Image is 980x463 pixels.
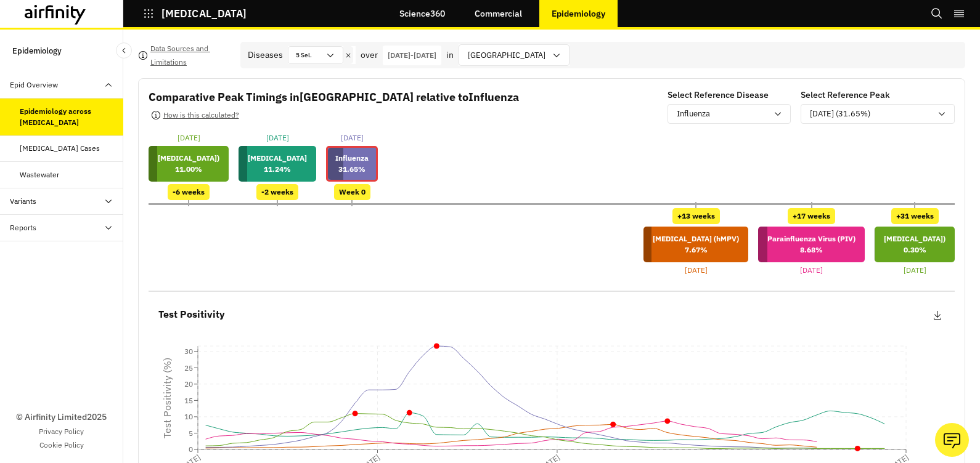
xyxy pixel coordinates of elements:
button: How is this calculated? [149,105,241,125]
p: [MEDICAL_DATA]) [884,233,945,244]
tspan: 0 [189,445,193,454]
div: Epidemiology across [MEDICAL_DATA] [20,106,113,128]
p: 11.00 % [158,164,219,175]
p: Influenza [335,153,369,164]
div: Week 0 [334,184,370,200]
button: Close Sidebar [116,42,132,58]
p: [DATE] [685,265,708,276]
p: 0.30 % [884,244,945,256]
p: 31.65 % [335,164,369,175]
p: [DATE] [178,132,200,143]
div: +17 weeks [788,208,835,224]
tspan: 30 [184,347,193,356]
p: Parainfluenza Virus (PIV) [767,233,855,244]
div: 5 Sel. [288,47,325,63]
p: How is this calculated? [163,108,239,122]
p: Epidemiology [12,39,62,62]
p: [DATE] (31.65%) [810,108,870,120]
div: -6 weeks [168,184,210,200]
p: Test Positivity [158,307,225,323]
div: +31 weeks [891,208,939,224]
a: Privacy Policy [39,426,84,437]
p: [DATE] - [DATE] [388,50,436,61]
p: 8.68 % [767,244,855,256]
tspan: 15 [184,396,193,405]
div: Reports [10,222,36,233]
p: Select Reference Peak [801,89,890,102]
p: [DATE] [800,265,823,276]
p: Comparative Peak Timings in [GEOGRAPHIC_DATA] relative to Influenza [149,89,519,105]
tspan: 25 [184,363,193,372]
p: Epidemiology [552,9,605,18]
p: 11.24 % [248,164,307,175]
tspan: 20 [184,379,193,389]
p: © Airfinity Limited 2025 [16,411,107,424]
button: Search [931,3,943,24]
p: [DATE] [904,265,926,276]
p: [MEDICAL_DATA] [161,8,247,19]
div: Wastewater [20,169,59,180]
p: [DATE] [266,132,289,143]
div: Diseases [248,49,283,62]
p: Data Sources and Limitations [150,42,231,69]
div: +13 weeks [672,208,720,224]
p: Influenza [677,108,710,120]
button: Ask our analysts [935,423,969,457]
p: Select Reference Disease [668,89,769,102]
p: 7.67 % [653,244,739,256]
tspan: 10 [184,412,193,421]
p: over [361,49,378,62]
p: [DATE] [341,132,364,143]
p: [MEDICAL_DATA] [248,153,307,164]
button: Data Sources and Limitations [138,46,231,65]
button: [MEDICAL_DATA] [143,3,247,24]
div: -2 weeks [256,184,298,200]
tspan: 5 [189,429,193,438]
p: [MEDICAL_DATA] (hMPV) [653,233,739,244]
div: Epid Overview [10,79,58,91]
div: Variants [10,196,36,207]
tspan: Test Positivity (%) [161,358,173,438]
p: [MEDICAL_DATA]) [158,153,219,164]
a: Cookie Policy [39,440,84,451]
div: [MEDICAL_DATA] Cases [20,143,100,154]
p: in [446,49,454,62]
